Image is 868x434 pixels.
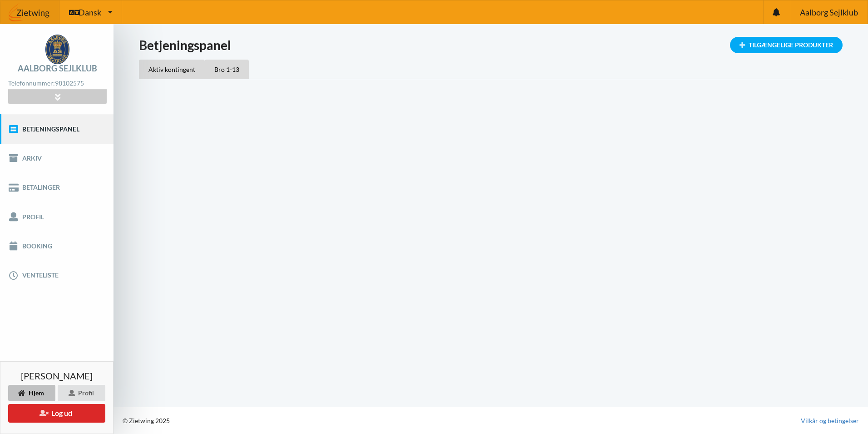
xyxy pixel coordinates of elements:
[55,79,84,87] strong: 98102575
[730,37,843,53] div: Tilgængelige Produkter
[8,77,106,90] div: Telefonnummer:
[139,60,205,79] div: Aktiv kontingent
[79,8,101,16] span: Dansk
[8,385,55,401] div: Hjem
[18,64,97,72] div: Aalborg Sejlklub
[205,60,249,79] div: Bro 1-13
[801,416,859,425] a: Vilkår og betingelser
[58,385,105,401] div: Profil
[45,35,69,64] img: logo
[139,37,843,53] h1: Betjeningspanel
[8,404,105,423] button: Log ud
[21,371,93,380] span: [PERSON_NAME]
[800,8,858,16] span: Aalborg Sejlklub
